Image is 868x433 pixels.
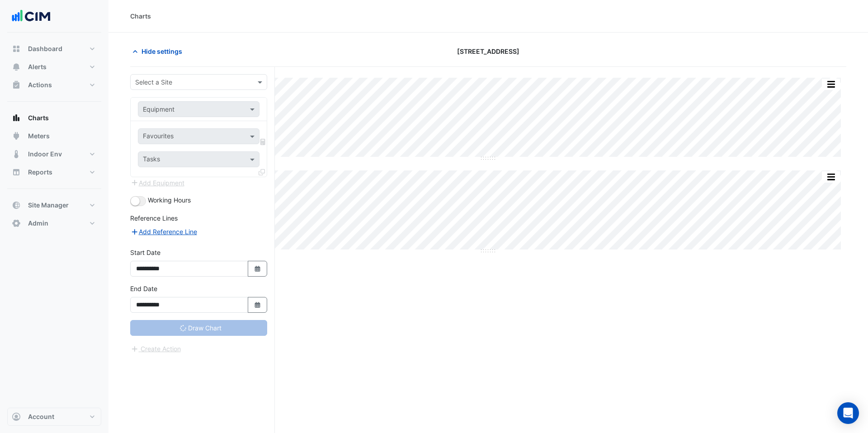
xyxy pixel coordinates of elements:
[7,408,101,426] button: Account
[259,138,267,146] span: Choose Function
[7,109,101,127] button: Charts
[7,163,101,181] button: Reports
[12,168,21,177] app-icon: Reports
[12,62,21,71] app-icon: Alerts
[130,248,160,257] label: Start Date
[12,219,21,228] app-icon: Admin
[130,11,151,21] div: Charts
[7,145,101,163] button: Indoor Env
[28,150,62,159] span: Indoor Env
[130,213,178,223] label: Reference Lines
[7,127,101,145] button: Meters
[837,402,859,424] div: Open Intercom Messenger
[142,131,174,143] div: Favourites
[28,168,52,177] span: Reports
[7,214,101,232] button: Admin
[11,7,52,25] img: Company Logo
[12,80,21,89] app-icon: Actions
[7,58,101,76] button: Alerts
[12,150,21,159] app-icon: Indoor Env
[7,40,101,58] button: Dashboard
[254,301,262,309] fa-icon: Select Date
[28,80,52,89] span: Actions
[12,201,21,210] app-icon: Site Manager
[28,201,69,210] span: Site Manager
[130,344,181,352] app-escalated-ticket-create-button: Please wait for charts to finish loading
[28,44,62,53] span: Dashboard
[148,196,191,204] span: Working Hours
[12,44,21,53] app-icon: Dashboard
[28,219,48,228] span: Admin
[12,113,21,122] app-icon: Charts
[259,168,265,176] span: Clone Favourites and Tasks from this Equipment to other Equipment
[142,154,160,166] div: Tasks
[130,226,198,237] button: Add Reference Line
[142,47,182,56] span: Hide settings
[28,62,47,71] span: Alerts
[7,196,101,214] button: Site Manager
[28,132,50,141] span: Meters
[28,412,54,421] span: Account
[130,284,157,293] label: End Date
[822,79,840,90] button: More Options
[457,47,519,56] span: [STREET_ADDRESS]
[28,113,49,122] span: Charts
[12,132,21,141] app-icon: Meters
[7,76,101,94] button: Actions
[130,43,188,59] button: Hide settings
[254,265,262,273] fa-icon: Select Date
[822,171,840,183] button: More Options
